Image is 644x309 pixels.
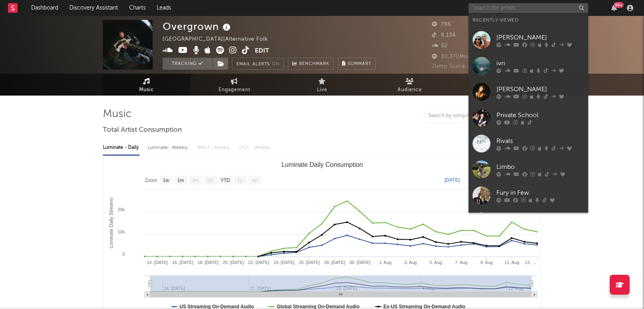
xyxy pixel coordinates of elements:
input: Search by song name or URL [424,113,508,119]
text: YTD [220,178,230,183]
text: 30. [DATE] [349,260,370,265]
a: Engagement [191,74,278,96]
span: Audience [398,85,422,95]
text: [DATE] [445,177,460,183]
button: Edit [255,46,269,56]
text: 5. Aug [429,260,442,265]
text: 0 [122,252,124,256]
text: 26. [DATE] [299,260,320,265]
a: Rivals [469,131,588,156]
div: Luminate - Weekly [148,141,189,154]
div: Recently Viewed [473,16,584,25]
text: 24. [DATE] [273,260,294,265]
a: Benchmark [288,58,334,70]
text: All [252,178,257,183]
button: 99+ [611,5,617,11]
button: Email AlertsOn [232,58,284,70]
a: Fury in Few [469,182,588,208]
button: Summary [338,58,376,70]
div: Luminate - Daily [103,141,140,154]
text: Luminate Daily Consumption [281,161,363,168]
text: 1y [237,178,242,183]
div: [PERSON_NAME] [496,84,584,94]
div: 99 + [614,2,624,8]
div: ivri [496,59,584,68]
text: Luminate Daily Streams [108,198,114,248]
a: [PERSON_NAME] [469,27,588,53]
text: 6m [207,178,213,183]
button: Tracking [163,58,213,70]
text: 1m [177,178,184,183]
input: Search for artists [469,3,588,13]
span: Jump Score: 77.7 [432,64,478,69]
text: Zoom [145,178,157,183]
span: Benchmark [299,59,329,69]
text: 16. [DATE] [172,260,193,265]
text: 20. [DATE] [223,260,244,265]
em: On [272,62,280,66]
a: Playlists/Charts [454,74,542,96]
text: 9. Aug [480,260,492,265]
span: 52 [432,43,447,49]
div: Overgrown [163,20,232,33]
div: [GEOGRAPHIC_DATA] | Alternative Folk [163,35,277,44]
div: Rivals [496,136,584,146]
a: Live [278,74,366,96]
span: Live [317,85,327,95]
text: 7. Aug [455,260,467,265]
span: Engagement [219,85,250,95]
text: 14. [DATE] [147,260,168,265]
a: Kordhell [469,208,588,234]
text: 1. Aug [379,260,391,265]
span: 795 [432,22,451,27]
span: Summary [348,62,371,66]
text: 22. [DATE] [248,260,269,265]
div: Limbo [496,162,584,172]
span: Music [139,85,154,95]
text: 13. … [524,260,536,265]
a: [PERSON_NAME] [469,79,588,105]
text: 3m [192,178,199,183]
div: Fury in Few [496,188,584,198]
text: 11. Aug [504,260,519,265]
text: 20k [118,207,125,212]
div: [PERSON_NAME] [496,33,584,42]
a: Private School [469,105,588,131]
span: 8,134 [432,33,456,38]
a: Music [103,74,191,96]
span: 30,270 Monthly Listeners [432,54,508,59]
a: ivri [469,53,588,79]
text: 18. [DATE] [197,260,219,265]
div: Private School [496,110,584,120]
a: Audience [366,74,454,96]
span: Total Artist Consumption [103,125,182,135]
text: 1w [163,178,169,183]
text: 3. Aug [404,260,416,265]
text: 10k [118,229,125,234]
a: Limbo [469,156,588,182]
text: 28. [DATE] [324,260,345,265]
